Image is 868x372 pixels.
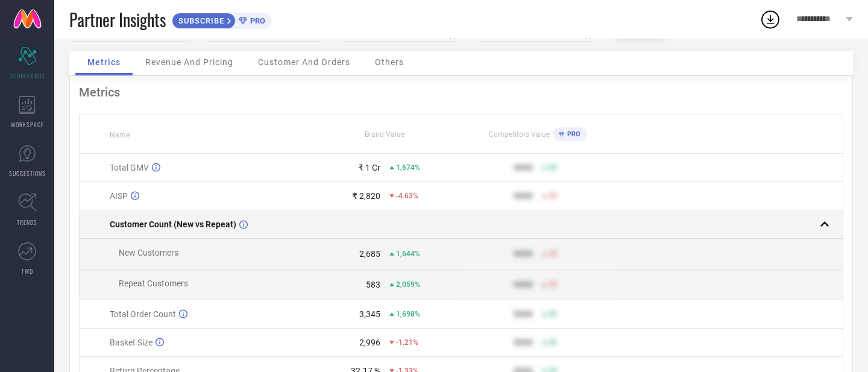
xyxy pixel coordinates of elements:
[172,10,271,29] a: SUBSCRIBEPRO
[22,266,33,276] span: FWD
[514,280,533,289] div: 9999
[110,309,176,319] span: Total Order Count
[514,249,533,259] div: 9999
[258,57,350,67] span: Customer And Orders
[17,218,37,227] span: TRENDS
[564,130,580,138] span: PRO
[9,169,46,178] span: SUGGESTIONS
[514,309,533,319] div: 9999
[396,310,420,318] span: 1,698%
[119,248,178,257] span: New Customers
[110,219,236,229] span: Customer Count (New vs Repeat)
[549,192,557,200] span: 50
[247,16,265,25] span: PRO
[365,130,404,139] span: Brand Value
[79,85,843,99] div: Metrics
[87,57,121,67] span: Metrics
[145,57,233,67] span: Revenue And Pricing
[396,163,420,172] span: 1,674%
[759,8,781,30] div: Open download list
[396,338,418,347] span: -1.21%
[396,250,420,258] span: 1,644%
[359,249,380,259] div: 2,685
[549,250,557,258] span: 50
[549,280,557,289] span: 50
[375,57,404,67] span: Others
[10,71,45,80] span: SCORECARDS
[359,338,380,347] div: 2,996
[358,163,380,172] div: ₹ 1 Cr
[366,280,380,289] div: 583
[110,191,128,201] span: AISP
[359,309,380,319] div: 3,345
[69,7,166,32] span: Partner Insights
[549,338,557,347] span: 50
[514,191,533,201] div: 9999
[396,280,420,289] span: 2,059%
[489,130,550,139] span: Competitors Value
[514,163,533,172] div: 9999
[110,163,149,172] span: Total GMV
[119,279,188,288] span: Repeat Customers
[110,131,130,139] span: Name
[352,191,380,201] div: ₹ 2,820
[172,16,227,25] span: SUBSCRIBE
[514,338,533,347] div: 9999
[396,192,418,200] span: -4.63%
[549,163,557,172] span: 50
[110,338,153,347] span: Basket Size
[11,120,44,129] span: WORKSPACE
[549,310,557,318] span: 50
